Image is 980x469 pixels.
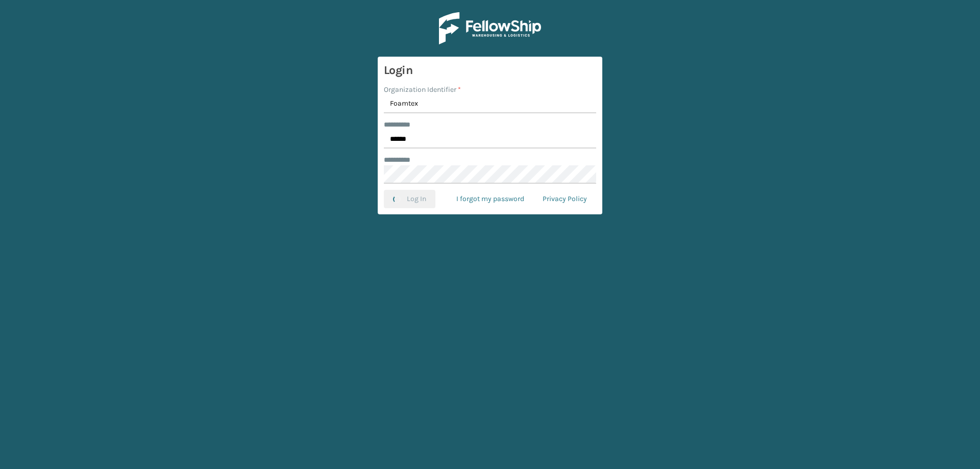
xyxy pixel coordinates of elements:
[384,190,435,208] button: Log In
[447,190,533,208] a: I forgot my password
[384,63,596,78] h3: Login
[439,12,541,44] img: Logo
[384,84,461,95] label: Organization Identifier
[533,190,596,208] a: Privacy Policy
